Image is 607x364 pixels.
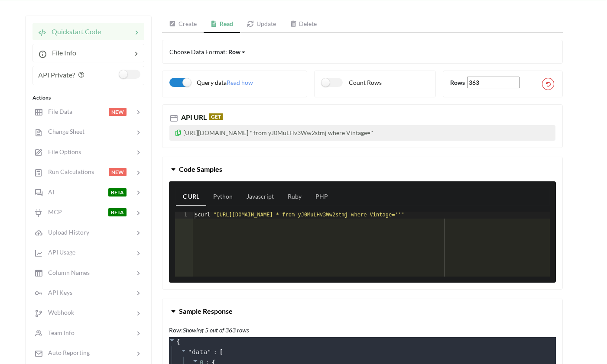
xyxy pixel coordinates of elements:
[108,188,127,196] span: BETA
[38,71,75,79] span: API Private?
[321,78,382,87] label: Count Rows
[169,78,227,87] label: Query data
[175,212,193,219] div: 1
[204,16,240,33] a: Read
[206,188,240,206] a: Python
[240,16,283,33] a: Update
[43,108,72,115] span: File Data
[43,248,75,256] span: API Usage
[43,349,90,356] span: Auto Reporting
[32,94,144,102] div: Actions
[179,113,207,121] span: API URL
[176,337,180,346] span: {
[43,128,84,135] span: Change Sheet
[43,289,72,296] span: API Keys
[188,348,192,355] span: "
[43,309,74,316] span: Webhook
[308,188,335,206] a: PHP
[228,47,240,56] div: Row
[43,168,94,175] span: Run Calculations
[192,348,208,355] span: data
[209,113,223,120] span: GET
[169,48,246,55] span: Choose Data Format:
[43,229,89,236] span: Upload History
[46,27,101,35] span: Quickstart Code
[227,79,253,86] span: Read how
[179,165,222,173] span: Code Samples
[220,348,223,357] span: [
[43,269,90,276] span: Column Names
[169,326,183,334] b: Row:
[176,188,206,206] a: C URL
[179,307,233,315] span: Sample Response
[450,79,465,86] b: Rows
[162,299,562,323] button: Sample Response
[47,48,76,57] span: File Info
[43,148,81,155] span: File Options
[208,348,211,355] span: "
[43,188,54,196] span: AI
[283,16,324,33] a: Delete
[281,188,308,206] a: Ruby
[43,329,75,336] span: Team Info
[109,108,127,116] span: NEW
[162,16,204,33] a: Create
[43,208,62,216] span: MCP
[108,208,127,216] span: BETA
[240,188,281,206] a: Javascript
[214,348,217,357] span: :
[162,157,562,181] button: Code Samples
[169,125,555,141] p: [URL][DOMAIN_NAME] * from yJ0MuLHv3Ww2stmj where Vintage=''
[109,168,127,176] span: NEW
[183,326,249,334] i: Showing 5 out of 363 rows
